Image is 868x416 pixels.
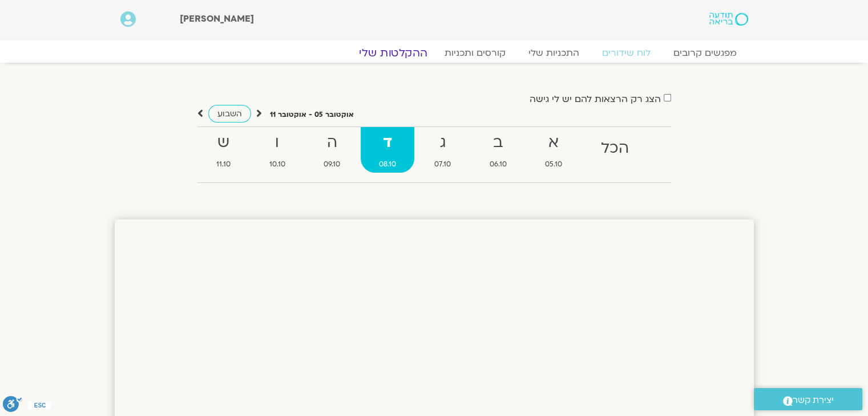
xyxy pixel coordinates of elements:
[583,127,647,173] a: הכל
[306,158,359,170] span: 09.10
[793,393,834,408] span: יצירת קשר
[251,130,304,156] strong: ו
[361,127,414,173] a: ד08.10
[471,130,525,156] strong: ב
[199,130,249,156] strong: ש
[199,158,249,170] span: 11.10
[517,47,591,59] a: התכניות שלי
[417,158,470,170] span: 07.10
[527,158,581,170] span: 05.10
[270,109,354,121] p: אוקטובר 05 - אוקטובר 11
[662,47,748,59] a: מפגשים קרובים
[583,136,647,161] strong: הכל
[361,158,414,170] span: 08.10
[471,127,525,173] a: ב06.10
[361,130,414,156] strong: ד
[471,158,525,170] span: 06.10
[306,127,359,173] a: ה09.10
[527,130,581,156] strong: א
[251,127,304,173] a: ו10.10
[199,127,249,173] a: ש11.10
[433,47,517,59] a: קורסים ותכניות
[417,130,470,156] strong: ג
[180,13,254,25] span: [PERSON_NAME]
[251,158,304,170] span: 10.10
[527,127,581,173] a: א05.10
[530,94,661,104] label: הצג רק הרצאות להם יש לי גישה
[120,47,748,59] nav: Menu
[754,388,862,410] a: יצירת קשר
[217,108,242,119] span: השבוע
[591,47,662,59] a: לוח שידורים
[306,130,359,156] strong: ה
[208,105,251,123] a: השבוע
[345,46,441,60] a: ההקלטות שלי
[417,127,470,173] a: ג07.10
